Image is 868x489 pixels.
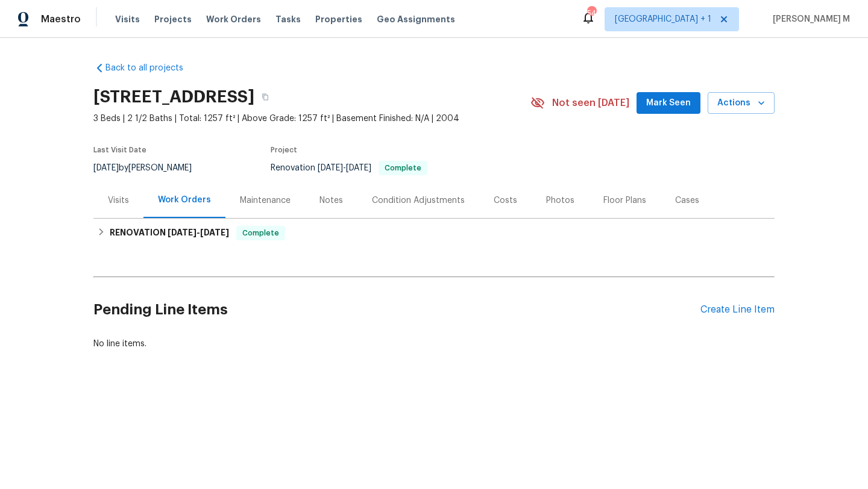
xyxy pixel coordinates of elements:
[700,304,775,316] div: Create Line Item
[93,146,146,154] span: Last Visit Date
[168,228,229,237] span: -
[154,13,192,25] span: Projects
[319,195,343,207] div: Notes
[168,228,197,237] span: [DATE]
[318,164,371,172] span: -
[240,195,291,207] div: Maintenance
[372,195,465,207] div: Condition Adjustments
[717,96,765,111] span: Actions
[546,195,574,207] div: Photos
[254,86,276,108] button: Copy Address
[110,226,229,240] h6: RENOVATION
[108,195,129,207] div: Visits
[615,13,711,25] span: [GEOGRAPHIC_DATA] + 1
[275,15,301,23] span: Tasks
[380,164,426,172] span: Complete
[377,13,455,25] span: Geo Assignments
[587,7,596,19] div: 54
[93,282,700,338] h2: Pending Line Items
[271,164,427,172] span: Renovation
[206,13,261,25] span: Work Orders
[552,97,629,109] span: Not seen [DATE]
[318,164,343,172] span: [DATE]
[768,13,850,25] span: [PERSON_NAME] M
[93,91,254,103] h2: [STREET_ADDRESS]
[158,194,211,206] div: Work Orders
[346,164,371,172] span: [DATE]
[93,113,530,125] span: 3 Beds | 2 1/2 Baths | Total: 1257 ft² | Above Grade: 1257 ft² | Basement Finished: N/A | 2004
[93,219,775,248] div: RENOVATION [DATE]-[DATE]Complete
[271,146,297,154] span: Project
[237,227,284,239] span: Complete
[93,338,775,350] div: No line items.
[41,13,81,25] span: Maestro
[708,92,775,114] button: Actions
[675,195,699,207] div: Cases
[93,164,119,172] span: [DATE]
[315,13,362,25] span: Properties
[494,195,517,207] div: Costs
[603,195,646,207] div: Floor Plans
[646,96,691,111] span: Mark Seen
[93,62,209,74] a: Back to all projects
[93,161,206,175] div: by [PERSON_NAME]
[115,13,140,25] span: Visits
[637,92,700,114] button: Mark Seen
[200,228,229,237] span: [DATE]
